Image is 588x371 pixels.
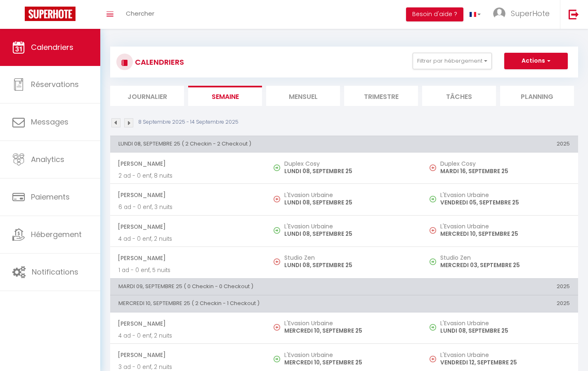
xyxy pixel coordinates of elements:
p: MERCREDI 10, SEPTEMBRE 25 [284,358,414,367]
p: 4 ad - 0 enf, 2 nuits [118,331,258,340]
img: NO IMAGE [430,324,436,331]
p: LUNDI 08, SEPTEMBRE 25 [284,167,414,176]
p: LUNDI 08, SEPTEMBRE 25 [284,261,414,270]
h5: Studio Zen [440,254,570,261]
p: MERCREDI 03, SEPTEMBRE 25 [440,261,570,270]
h3: CALENDRIERS [133,53,184,71]
img: NO IMAGE [430,227,436,234]
img: NO IMAGE [274,196,280,202]
span: [PERSON_NAME] [118,250,258,266]
li: Trimestre [344,86,418,106]
p: 8 Septembre 2025 - 14 Septembre 2025 [138,118,239,126]
img: Super Booking [25,7,76,21]
p: LUNDI 08, SEPTEMBRE 25 [284,198,414,207]
p: LUNDI 08, SEPTEMBRE 25 [440,326,570,335]
th: 2025 [422,136,578,152]
h5: L'Evasion Urbaine [284,352,414,358]
img: NO IMAGE [430,164,436,171]
span: Analytics [31,154,64,164]
button: Besoin d'aide ? [406,7,463,21]
button: Filtrer par hébergement [413,53,492,69]
h5: Studio Zen [284,254,414,261]
span: Notifications [32,267,78,277]
button: Actions [504,53,568,69]
p: 4 ad - 0 enf, 2 nuits [118,235,258,243]
span: Paiements [31,192,70,202]
th: MARDI 09, SEPTEMBRE 25 ( 0 Checkin - 0 Checkout ) [110,278,422,295]
h5: L'Evasion Urbaine [284,223,414,230]
h5: L'Evasion Urbaine [284,320,414,326]
img: NO IMAGE [430,356,436,362]
span: [PERSON_NAME] [118,187,258,203]
li: Semaine [188,86,262,106]
span: Réservations [31,79,79,89]
img: logout [569,9,579,19]
p: MERCREDI 10, SEPTEMBRE 25 [284,326,414,335]
p: LUNDI 08, SEPTEMBRE 25 [284,230,414,238]
th: MERCREDI 10, SEPTEMBRE 25 ( 2 Checkin - 1 Checkout ) [110,296,422,312]
li: Tâches [422,86,496,106]
p: 1 ad - 0 enf, 5 nuits [118,266,258,275]
p: MERCREDI 10, SEPTEMBRE 25 [440,230,570,238]
img: NO IMAGE [430,258,436,265]
li: Mensuel [266,86,340,106]
h5: L'Evasion Urbaine [440,192,570,198]
th: 2025 [422,278,578,295]
h5: L'Evasion Urbaine [440,320,570,326]
p: 6 ad - 0 enf, 3 nuits [118,203,258,211]
p: VENDREDI 05, SEPTEMBRE 25 [440,198,570,207]
span: [PERSON_NAME] [118,347,258,363]
span: Messages [31,117,68,127]
span: [PERSON_NAME] [118,156,258,171]
h5: L'Evasion Urbaine [284,192,414,198]
span: Chercher [126,9,154,18]
th: 2025 [422,296,578,312]
img: ... [493,7,505,20]
li: Planning [500,86,574,106]
p: MARDI 16, SEPTEMBRE 25 [440,167,570,176]
button: Ouvrir le widget de chat LiveChat [7,3,31,28]
img: NO IMAGE [274,258,280,265]
span: Hébergement [31,229,82,240]
h5: Duplex Cosy [440,160,570,167]
span: [PERSON_NAME] [118,316,258,331]
img: NO IMAGE [274,324,280,331]
span: Calendriers [31,42,73,52]
th: LUNDI 08, SEPTEMBRE 25 ( 2 Checkin - 2 Checkout ) [110,136,422,152]
img: NO IMAGE [430,196,436,202]
span: [PERSON_NAME] [118,219,258,235]
h5: L'Evasion Urbaine [440,223,570,230]
h5: Duplex Cosy [284,160,414,167]
li: Journalier [110,86,184,106]
p: VENDREDI 12, SEPTEMBRE 25 [440,358,570,367]
h5: L'Evasion Urbaine [440,352,570,358]
p: 2 ad - 0 enf, 8 nuits [118,171,258,180]
span: SuperHote [511,8,550,19]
